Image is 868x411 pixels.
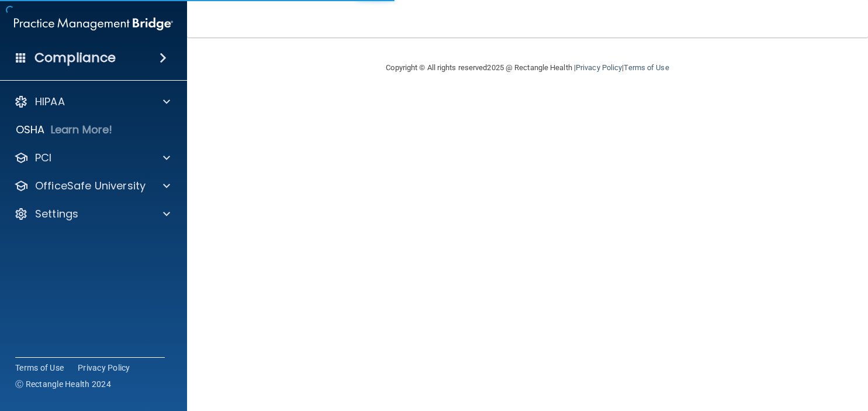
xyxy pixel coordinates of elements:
[15,378,111,390] span: Ⓒ Rectangle Health 2024
[14,151,170,165] a: PCI
[78,362,130,374] a: Privacy Policy
[35,179,146,193] p: OfficeSafe University
[35,95,65,109] p: HIPAA
[35,151,51,165] p: PCI
[624,63,669,72] a: Terms of Use
[576,63,622,72] a: Privacy Policy
[51,123,113,137] p: Learn More!
[35,207,78,221] p: Settings
[34,50,116,66] h4: Compliance
[14,95,170,109] a: HIPAA
[314,49,741,87] div: Copyright © All rights reserved 2025 @ Rectangle Health | |
[14,179,170,193] a: OfficeSafe University
[14,12,173,36] img: PMB logo
[14,207,170,221] a: Settings
[15,362,64,374] a: Terms of Use
[16,123,45,137] p: OSHA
